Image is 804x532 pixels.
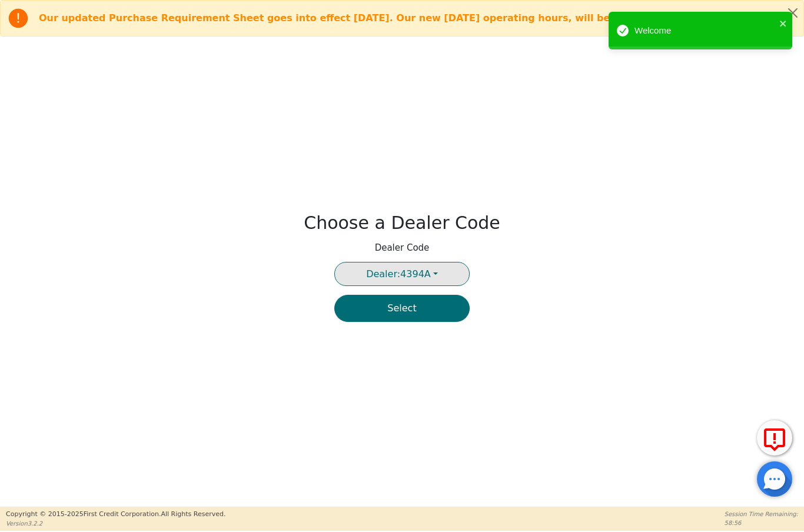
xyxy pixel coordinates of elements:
p: 58:56 [725,518,798,527]
span: 4394A [366,268,431,280]
button: Report Error to FCC [757,420,792,455]
button: close [779,16,788,30]
p: Version 3.2.2 [6,519,225,528]
b: Our updated Purchase Requirement Sheet goes into effect [DATE]. Our new [DATE] operating hours, w... [39,12,686,24]
button: Dealer:4394A [334,262,470,286]
button: Select [334,295,470,322]
h4: Dealer Code [375,242,430,253]
p: Session Time Remaining: [725,510,798,518]
p: Copyright © 2015- 2025 First Credit Corporation. [6,510,225,520]
button: Close alert [782,1,803,25]
span: All Rights Reserved. [161,510,225,518]
h2: Choose a Dealer Code [304,212,500,234]
span: Dealer: [366,268,400,280]
div: Welcome [634,24,776,38]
